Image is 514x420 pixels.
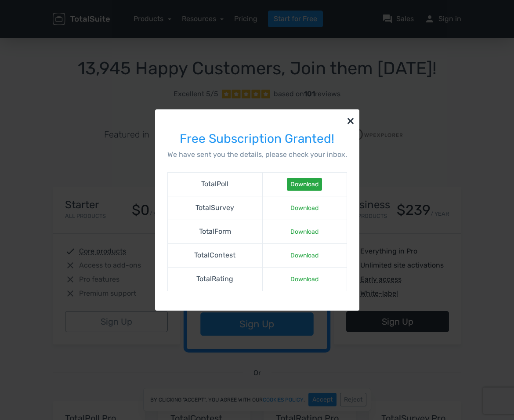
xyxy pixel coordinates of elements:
a: Download [287,202,322,214]
td: TotalContest [167,243,263,267]
td: TotalForm [167,220,263,243]
td: TotalSurvey [167,196,263,220]
td: TotalRating [167,267,263,291]
a: Download [287,178,322,191]
button: × [342,109,359,131]
a: Download [287,273,322,286]
h3: Free Subscription Granted! [167,132,347,146]
a: Download [287,225,322,238]
td: TotalPoll [167,172,263,196]
a: Download [287,249,322,262]
p: We have sent you the details, please check your inbox. [167,149,347,160]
